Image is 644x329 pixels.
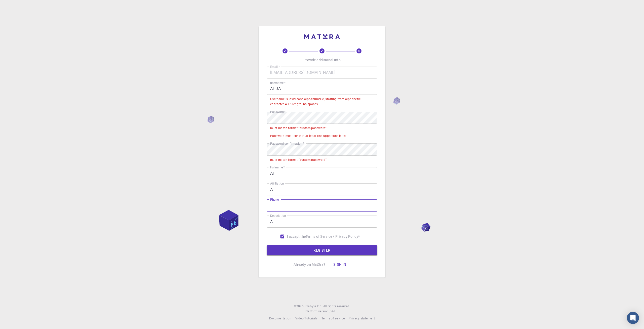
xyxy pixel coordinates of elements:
a: Terms of Service / Privacy Policy* [306,234,360,239]
a: Documentation [269,316,291,321]
button: Sign in [329,259,350,270]
span: © 2025 [294,304,304,309]
label: Fullname [270,165,285,169]
label: Password confirmation [270,141,304,146]
a: Video Tutorials [295,316,317,321]
label: Phone [270,197,279,202]
span: [DATE] . [329,309,339,313]
span: Documentation [269,316,291,320]
span: Exabyte Inc. [305,304,322,308]
a: [DATE]. [329,309,339,314]
span: I accept the [287,234,306,239]
label: Affiliation [270,181,284,186]
span: Terms of service [321,316,345,320]
p: Provide additional info [303,57,340,63]
label: username [270,81,286,85]
p: Terms of Service / Privacy Policy * [306,234,360,239]
a: Exabyte Inc. [305,304,322,309]
span: Platform version [305,309,329,314]
div: must match format "custom-password" [270,157,327,162]
span: Privacy statement [349,316,375,320]
span: Video Tutorials [295,316,317,320]
label: Description [270,214,286,218]
label: Password [270,110,286,114]
a: Terms of service [321,316,345,321]
p: Already on Mat3ra? [294,262,325,267]
div: Password must contain at least one uppercase letter [270,133,346,138]
span: All rights reserved. [323,304,350,309]
div: must match format "custom-password" [270,126,327,131]
button: REGISTER [267,245,377,255]
div: Username is lowercase alphanumeric, starting from alphabetic character, 4-15 length, no spaces [270,97,374,107]
div: Open Intercom Messenger [627,312,639,324]
label: Email [270,65,280,69]
a: Privacy statement [349,316,375,321]
text: 3 [358,49,360,53]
